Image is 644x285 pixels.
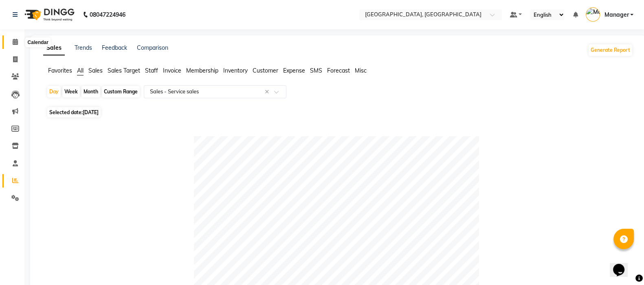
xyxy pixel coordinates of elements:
span: Sales Target [108,67,140,74]
div: Day [47,86,61,97]
span: All [77,67,84,74]
div: Calendar [26,38,51,47]
span: Favorites [48,67,72,74]
span: Clear all [265,88,272,96]
div: Month [81,86,100,97]
span: Sales [88,67,103,74]
img: Manager [586,7,600,22]
span: Manager [604,11,629,19]
span: Customer [253,67,278,74]
span: Selected date: [47,107,101,117]
a: Sales [43,41,65,55]
span: SMS [310,67,322,74]
a: Feedback [102,44,127,51]
b: 08047224946 [90,3,125,26]
span: Inventory [223,67,248,74]
span: Membership [186,67,218,74]
button: Generate Report [589,44,632,56]
span: Forecast [327,67,350,74]
a: Comparison [137,44,168,51]
span: [DATE] [83,109,99,115]
span: Invoice [163,67,181,74]
span: Staff [145,67,158,74]
a: Trends [75,44,92,51]
div: Custom Range [102,86,140,97]
span: Expense [283,67,305,74]
img: logo [21,3,77,26]
iframe: chat widget [610,252,636,277]
div: Week [62,86,80,97]
span: Misc [355,67,367,74]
